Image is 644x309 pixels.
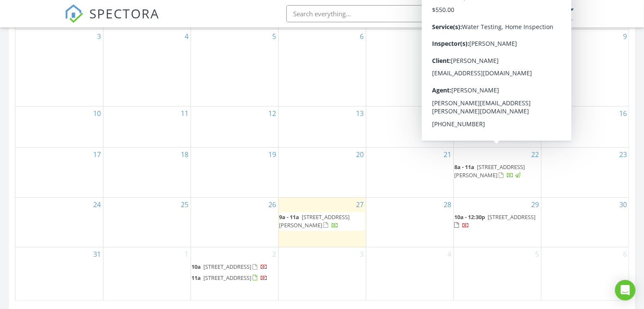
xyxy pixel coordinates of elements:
[179,107,191,120] a: Go to August 11, 2025
[366,30,453,107] td: Go to August 7, 2025
[455,213,485,221] span: 10a - 12:30p
[453,247,541,301] td: Go to September 5, 2025
[455,45,536,69] a: 10a - 12:30p [STREET_ADDRESS][PERSON_NAME][PERSON_NAME]
[183,30,191,43] a: Go to August 4, 2025
[278,197,366,247] td: Go to August 27, 2025
[279,212,365,231] a: 9a - 11a [STREET_ADDRESS][PERSON_NAME]
[455,163,475,171] span: 8a - 11a
[541,107,629,148] td: Go to August 16, 2025
[446,247,453,261] a: Go to September 4, 2025
[621,247,629,261] a: Go to September 6, 2025
[477,72,527,80] span: Shinedown Concert
[103,30,191,107] td: Go to August 4, 2025
[279,213,350,229] span: [STREET_ADDRESS][PERSON_NAME]
[442,107,453,120] a: Go to August 14, 2025
[455,163,525,179] a: 8a - 11a [STREET_ADDRESS][PERSON_NAME]
[15,147,103,197] td: Go to August 17, 2025
[530,198,541,211] a: Go to August 29, 2025
[359,30,366,43] a: Go to August 6, 2025
[15,247,103,301] td: Go to August 31, 2025
[453,30,541,107] td: Go to August 8, 2025
[455,163,525,179] span: [STREET_ADDRESS][PERSON_NAME]
[618,107,629,120] a: Go to August 16, 2025
[442,148,453,161] a: Go to August 21, 2025
[530,107,541,120] a: Go to August 15, 2025
[92,148,103,161] a: Go to August 17, 2025
[446,30,453,43] a: Go to August 7, 2025
[103,197,191,247] td: Go to August 25, 2025
[96,30,103,43] a: Go to August 3, 2025
[179,148,191,161] a: Go to August 18, 2025
[191,247,278,301] td: Go to September 2, 2025
[618,148,629,161] a: Go to August 23, 2025
[103,147,191,197] td: Go to August 18, 2025
[89,4,159,22] span: SPECTORA
[541,197,629,247] td: Go to August 30, 2025
[541,147,629,197] td: Go to August 23, 2025
[278,247,366,301] td: Go to September 3, 2025
[488,14,574,22] div: Top Rung Home Inspection Services LLC
[455,44,540,71] a: 10a - 12:30p [STREET_ADDRESS][PERSON_NAME][PERSON_NAME]
[192,274,201,282] span: 11a
[179,198,191,211] a: Go to August 25, 2025
[191,107,278,148] td: Go to August 12, 2025
[267,107,278,120] a: Go to August 12, 2025
[618,198,629,211] a: Go to August 30, 2025
[541,247,629,301] td: Go to September 6, 2025
[191,197,278,247] td: Go to August 26, 2025
[366,147,453,197] td: Go to August 21, 2025
[192,274,268,282] a: 11a [STREET_ADDRESS]
[192,273,277,283] a: 11a [STREET_ADDRESS]
[204,263,252,270] span: [STREET_ADDRESS]
[512,5,568,14] div: [PERSON_NAME]
[453,197,541,247] td: Go to August 29, 2025
[183,247,191,261] a: Go to September 1, 2025
[192,262,277,272] a: 10a [STREET_ADDRESS]
[534,30,541,43] a: Go to August 8, 2025
[455,162,540,181] a: 8a - 11a [STREET_ADDRESS][PERSON_NAME]
[621,30,629,43] a: Go to August 9, 2025
[191,147,278,197] td: Go to August 19, 2025
[615,280,635,300] div: Open Intercom Messenger
[442,198,453,211] a: Go to August 28, 2025
[267,148,278,161] a: Go to August 19, 2025
[103,107,191,148] td: Go to August 11, 2025
[355,107,366,120] a: Go to August 13, 2025
[366,107,453,148] td: Go to August 14, 2025
[103,247,191,301] td: Go to September 1, 2025
[278,147,366,197] td: Go to August 20, 2025
[455,212,540,231] a: 10a - 12:30p [STREET_ADDRESS]
[15,30,103,107] td: Go to August 3, 2025
[92,107,103,120] a: Go to August 10, 2025
[488,213,536,221] span: [STREET_ADDRESS]
[530,148,541,161] a: Go to August 22, 2025
[534,247,541,261] a: Go to September 5, 2025
[279,213,300,221] span: 9a - 11a
[278,107,366,148] td: Go to August 13, 2025
[271,30,278,43] a: Go to August 5, 2025
[355,198,366,211] a: Go to August 27, 2025
[65,12,159,30] a: SPECTORA
[15,197,103,247] td: Go to August 24, 2025
[279,213,350,229] a: 9a - 11a [STREET_ADDRESS][PERSON_NAME]
[192,263,201,270] span: 10a
[191,30,278,107] td: Go to August 5, 2025
[15,107,103,148] td: Go to August 10, 2025
[271,247,278,261] a: Go to September 2, 2025
[267,198,278,211] a: Go to August 26, 2025
[204,274,252,282] span: [STREET_ADDRESS]
[455,72,475,80] span: 2p - 10p
[366,247,453,301] td: Go to September 4, 2025
[453,107,541,148] td: Go to August 15, 2025
[192,263,268,270] a: 10a [STREET_ADDRESS]
[541,30,629,107] td: Go to August 9, 2025
[286,5,457,22] input: Search everything...
[455,45,536,69] span: [STREET_ADDRESS][PERSON_NAME][PERSON_NAME]
[455,45,485,53] span: 10a - 12:30p
[355,148,366,161] a: Go to August 20, 2025
[359,247,366,261] a: Go to September 3, 2025
[453,147,541,197] td: Go to August 22, 2025
[65,4,83,23] img: The Best Home Inspection Software - Spectora
[366,197,453,247] td: Go to August 28, 2025
[278,30,366,107] td: Go to August 6, 2025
